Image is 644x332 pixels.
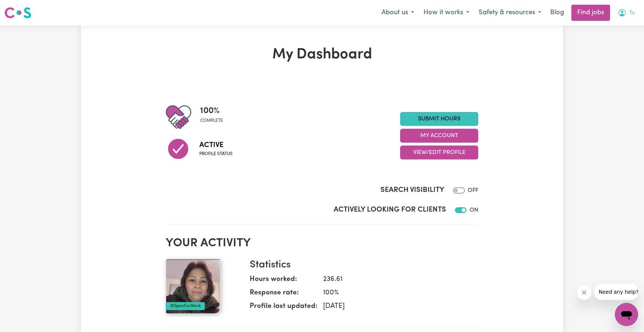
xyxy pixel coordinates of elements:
img: Your profile picture [166,259,221,314]
label: Search Visibility [380,185,444,196]
span: Need any help? [4,5,44,11]
a: Careseekers logo [4,4,31,21]
span: 100 % [200,104,223,117]
h2: Your activity [166,236,478,250]
dd: 100 % [317,288,472,298]
dd: 236.61 [317,274,472,285]
div: Profile completeness: 100% [200,104,229,130]
button: My Account [400,129,478,143]
div: #OpenForWork [166,302,205,310]
a: Find jobs [571,5,610,21]
button: My Account [613,5,640,20]
dt: Response rate: [250,288,317,301]
a: Blog [546,5,568,21]
span: Profile status [199,151,233,157]
button: About us [377,5,419,20]
span: OFF [468,188,478,193]
h1: My Dashboard [166,46,478,63]
img: Careseekers logo [4,6,31,19]
span: complete [200,117,223,124]
h3: Statistics [250,259,472,271]
label: Actively Looking for Clients [334,204,446,215]
a: Submit Hours [400,112,478,126]
iframe: Close message [577,285,591,300]
button: View/Edit Profile [400,146,478,159]
iframe: Button to launch messaging window [615,303,638,326]
dt: Hours worked: [250,274,317,288]
button: How it works [419,5,474,20]
span: ON [469,207,478,213]
dt: Profile last updated: [250,301,317,315]
span: Tu [629,9,635,17]
span: Active [199,140,233,151]
dd: [DATE] [317,301,472,312]
button: Safety & resources [474,5,546,20]
iframe: Message from company [594,284,638,300]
